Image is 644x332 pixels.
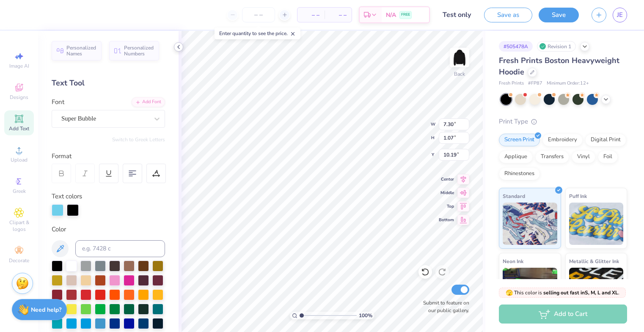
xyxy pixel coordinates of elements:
[499,80,524,87] span: Fresh Prints
[52,97,64,107] label: Font
[13,188,26,195] span: Greek
[31,306,61,314] strong: Need help?
[569,268,624,310] img: Metallic & Glitter Ink
[9,63,29,69] span: Image AI
[75,240,165,257] input: e.g. 7428 c
[4,219,34,233] span: Clipart & logos
[535,151,569,163] div: Transfers
[9,257,29,264] span: Decorate
[585,134,626,146] div: Digital Print
[112,136,165,143] button: Switch to Greek Letters
[547,80,589,87] span: Minimum Order: 12 +
[528,80,542,87] span: # FP87
[499,167,540,180] div: Rhinestones
[539,8,579,22] button: Save
[9,125,29,132] span: Add Text
[503,192,525,200] span: Standard
[499,41,533,52] div: # 505478A
[569,203,624,245] img: Puff Ink
[503,257,523,266] span: Neon Ink
[572,151,595,163] div: Vinyl
[439,176,454,182] span: Center
[506,289,513,297] span: 🫣
[401,12,410,18] span: FREE
[598,151,618,163] div: Foil
[386,11,396,19] span: N/A
[124,45,154,57] span: Personalized Numbers
[613,8,627,22] a: JE
[537,41,576,52] div: Revision 1
[52,225,165,234] div: Color
[439,190,454,196] span: Middle
[418,299,469,314] label: Submit to feature on our public gallery.
[242,7,275,22] input: – –
[52,151,166,161] div: Format
[569,192,587,200] span: Puff Ink
[330,11,347,19] span: – –
[10,94,28,101] span: Designs
[542,134,583,146] div: Embroidery
[359,312,372,319] span: 100 %
[499,151,533,163] div: Applique
[132,97,165,107] div: Add Font
[451,49,468,66] img: Back
[503,203,557,245] img: Standard
[52,192,82,201] label: Text colors
[66,45,96,57] span: Personalized Names
[215,27,300,39] div: Enter quantity to see the price.
[543,289,618,296] strong: selling out fast in S, M, L and XL
[506,289,619,296] span: This color is .
[503,268,557,310] img: Neon Ink
[439,217,454,223] span: Bottom
[617,10,623,20] span: JE
[11,156,28,163] span: Upload
[499,134,540,146] div: Screen Print
[499,117,627,126] div: Print Type
[569,257,619,266] span: Metallic & Glitter Ink
[52,77,165,89] div: Text Tool
[303,11,319,19] span: – –
[439,203,454,209] span: Top
[484,8,532,22] button: Save as
[436,6,478,23] input: Untitled Design
[454,70,465,78] div: Back
[499,55,619,77] span: Fresh Prints Boston Heavyweight Hoodie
